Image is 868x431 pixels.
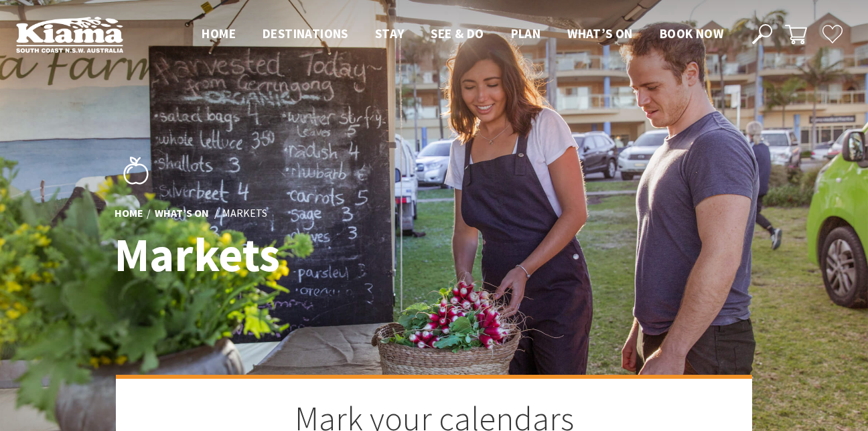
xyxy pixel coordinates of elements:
[431,25,484,41] span: See & Do
[155,206,209,221] a: What’s On
[188,23,737,46] nav: Main Menu
[263,25,348,41] span: Destinations
[511,25,541,41] span: Plan
[567,25,633,41] span: What’s On
[222,205,267,222] li: Markets
[16,16,123,53] img: Kiama Logo
[375,25,405,41] span: Stay
[202,25,236,41] span: Home
[115,206,143,221] a: Home
[115,229,493,280] h1: Markets
[660,25,723,41] span: Book now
